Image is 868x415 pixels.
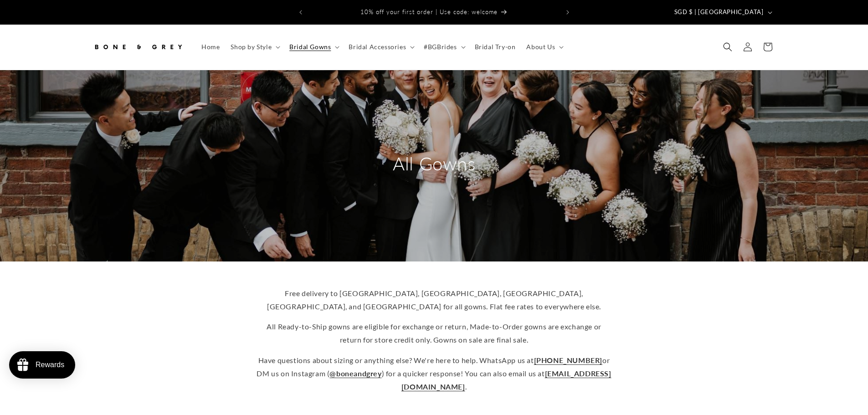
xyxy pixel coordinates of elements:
summary: About Us [521,37,567,56]
a: Bone and Grey Bridal [89,34,187,61]
div: Rewards [36,361,64,369]
p: Have questions about sizing or anything else? We're here to help. WhatsApp us at or DM us on Inst... [257,354,612,393]
summary: Search [718,37,738,57]
span: About Us [526,43,555,51]
a: Home [196,37,225,56]
a: Bridal Try-on [469,37,521,56]
a: [EMAIL_ADDRESS][DOMAIN_NAME] [401,369,611,391]
summary: Shop by Style [225,37,284,56]
span: Bridal Try-on [475,43,516,51]
span: Bridal Accessories [349,43,406,51]
span: Shop by Style [231,43,272,51]
img: Bone and Grey Bridal [92,37,184,57]
summary: Bridal Gowns [284,37,343,56]
h2: All Gowns [348,152,521,175]
p: Free delivery to [GEOGRAPHIC_DATA], [GEOGRAPHIC_DATA], [GEOGRAPHIC_DATA], [GEOGRAPHIC_DATA], and ... [257,287,612,313]
p: All Ready-to-Ship gowns are eligible for exchange or return, Made-to-Order gowns are exchange or ... [257,320,612,347]
span: #BGBrides [424,43,457,51]
button: Previous announcement [291,4,311,21]
summary: Bridal Accessories [343,37,418,56]
button: SGD $ | [GEOGRAPHIC_DATA] [669,4,776,21]
span: Home [201,43,220,51]
span: Bridal Gowns [289,43,331,51]
a: [PHONE_NUMBER] [534,356,602,364]
button: Next announcement [558,4,578,21]
a: @boneandgrey [329,369,381,378]
span: SGD $ | [GEOGRAPHIC_DATA] [674,8,764,17]
span: 10% off your first order | Use code: welcome [360,8,498,15]
summary: #BGBrides [418,37,469,56]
